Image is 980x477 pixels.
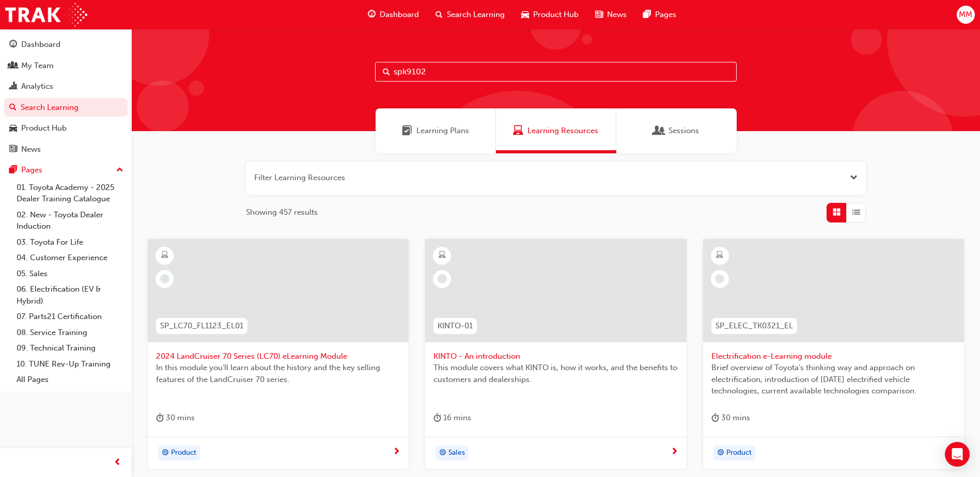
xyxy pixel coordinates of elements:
span: learningResourceType_ELEARNING-icon [439,249,446,262]
a: 01. Toyota Academy - 2025 Dealer Training Catalogue [12,180,128,207]
span: Grid [833,206,841,218]
span: duration-icon [156,411,164,424]
span: Brief overview of Toyota’s thinking way and approach on electrification, introduction of [DATE] e... [711,362,956,397]
span: SP_ELEC_TK0321_EL [715,320,793,332]
span: next-icon [671,448,678,457]
button: Open the filter [850,172,858,184]
input: Search... [375,62,737,82]
span: target-icon [717,447,724,460]
a: news-iconNews [587,4,635,25]
span: Sessions [668,125,699,137]
a: SP_LC70_FL1123_EL012024 LandCruiser 70 Series (LC70) eLearning ModuleIn this module you'll learn ... [148,239,409,469]
span: guage-icon [9,40,17,50]
span: Learning Plans [402,125,412,137]
a: 04. Customer Experience [12,250,128,266]
span: learningRecordVerb_NONE-icon [438,274,447,283]
span: learningRecordVerb_NONE-icon [715,274,724,283]
span: news-icon [9,145,17,154]
div: 30 mins [711,411,750,424]
a: 08. Service Training [12,325,128,341]
span: Dashboard [380,9,419,21]
span: duration-icon [433,411,441,424]
a: My Team [4,56,128,75]
span: duration-icon [711,411,719,424]
a: 05. Sales [12,266,128,282]
span: Showing 457 results [246,206,318,218]
a: SP_ELEC_TK0321_ELElectrification e-Learning moduleBrief overview of Toyota’s thinking way and app... [703,239,964,469]
div: News [21,144,41,155]
a: News [4,140,128,159]
a: Learning ResourcesLearning Resources [496,108,616,153]
span: Learning Resources [527,125,598,137]
span: Sessions [654,125,664,137]
span: search-icon [435,8,443,21]
span: Search [383,66,390,78]
span: learningRecordVerb_NONE-icon [160,274,169,283]
span: Pages [655,9,676,21]
span: pages-icon [9,166,17,175]
div: My Team [21,60,54,72]
div: Product Hub [21,122,67,134]
span: SP_LC70_FL1123_EL01 [160,320,243,332]
span: Product [726,447,752,459]
span: News [607,9,627,21]
a: pages-iconPages [635,4,685,25]
div: Pages [21,164,42,176]
a: Learning PlansLearning Plans [376,108,496,153]
span: guage-icon [368,8,376,21]
span: target-icon [162,447,169,460]
span: car-icon [9,124,17,133]
a: All Pages [12,372,128,388]
a: Product Hub [4,119,128,138]
span: next-icon [393,448,400,457]
div: Open Intercom Messenger [945,442,970,467]
button: Pages [4,161,128,180]
img: Trak [5,3,87,26]
a: KINTO-01KINTO - An introductionThis module covers what KINTO is, how it works, and the benefits t... [425,239,686,469]
span: Product Hub [533,9,579,21]
a: Dashboard [4,35,128,54]
a: 06. Electrification (EV & Hybrid) [12,281,128,309]
span: news-icon [595,8,603,21]
span: people-icon [9,61,17,71]
span: learningResourceType_ELEARNING-icon [716,249,723,262]
button: DashboardMy TeamAnalyticsSearch LearningProduct HubNews [4,33,128,161]
span: target-icon [439,447,446,460]
span: search-icon [9,103,17,113]
a: guage-iconDashboard [360,4,427,25]
span: KINTO-01 [438,320,473,332]
div: 30 mins [156,411,195,424]
span: List [852,206,860,218]
span: In this module you'll learn about the history and the key selling features of the LandCruiser 70 ... [156,362,400,385]
a: 09. Technical Training [12,340,128,356]
span: Product [171,447,196,459]
a: SessionsSessions [616,108,737,153]
a: car-iconProduct Hub [513,4,587,25]
button: MM [957,6,975,24]
span: prev-icon [114,456,121,469]
span: car-icon [521,8,529,21]
span: KINTO - An introduction [433,351,678,362]
span: chart-icon [9,82,17,91]
span: Learning Plans [416,125,469,137]
a: Search Learning [4,98,128,117]
a: 03. Toyota For Life [12,234,128,250]
span: learningResourceType_ELEARNING-icon [161,249,168,262]
div: Analytics [21,81,53,92]
a: search-iconSearch Learning [427,4,513,25]
a: 07. Parts21 Certification [12,309,128,325]
span: 2024 LandCruiser 70 Series (LC70) eLearning Module [156,351,400,362]
span: This module covers what KINTO is, how it works, and the benefits to customers and dealerships. [433,362,678,385]
span: up-icon [116,164,123,177]
div: Dashboard [21,39,60,51]
span: Learning Resources [513,125,523,137]
span: Search Learning [447,9,505,21]
span: Sales [448,447,465,459]
a: Analytics [4,77,128,96]
a: 10. TUNE Rev-Up Training [12,356,128,372]
span: Electrification e-Learning module [711,351,956,362]
a: 02. New - Toyota Dealer Induction [12,207,128,234]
